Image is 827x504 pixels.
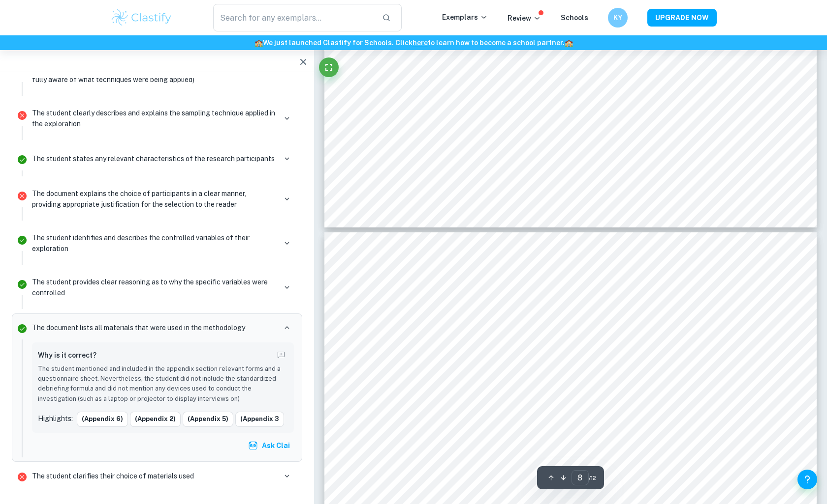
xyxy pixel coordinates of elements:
p: The student clarifies their choice of materials used [32,471,194,481]
h6: Why is it correct? [38,350,96,361]
svg: Correct [16,323,28,335]
p: The document lists all materials that were used in the methodology [32,322,245,333]
svg: Incorrect [16,110,28,121]
button: UPGRADE NOW [647,9,717,27]
button: (Appendix 6) [77,412,128,426]
p: Exemplars [442,12,488,23]
p: The student states any relevant characteristics of the research participants [32,153,275,164]
button: Report mistake/confusion [274,348,288,362]
svg: Incorrect [16,190,28,202]
button: (Appendix 3 [235,412,284,426]
span: 🏫 [254,39,263,47]
p: The document explains the choice of participants in a clear manner, providing appropriate justifi... [32,188,276,210]
p: The student mentioned and included in the appendix section relevant forms and a questionnaire she... [38,364,288,404]
button: (Appendix 2) [130,412,181,426]
img: clai.svg [248,441,258,450]
p: The student provides clear reasoning as to why the specific variables were controlled [32,277,276,298]
img: Clastify logo [110,8,173,28]
button: Fullscreen [319,57,339,77]
span: 🏫 [565,39,573,47]
a: here [413,39,428,47]
svg: Correct [16,154,28,166]
p: Review [508,13,541,24]
p: The student clearly describes and explains the sampling technique applied in the exploration [32,108,276,129]
a: Schools [561,14,588,22]
button: Ask Clai [246,437,294,454]
button: (Appendix 5) [183,412,233,426]
p: The student identifies and describes the controlled variables of their exploration [32,232,276,254]
p: Highlights: [38,413,73,424]
input: Search for any exemplars... [213,4,374,31]
svg: Correct [16,234,28,246]
span: / 12 [589,474,596,482]
h6: KY [612,12,624,23]
h6: We just launched Clastify for Schools. Click to learn how to become a school partner. [2,37,825,48]
svg: Correct [16,279,28,290]
svg: Incorrect [16,471,28,483]
button: Help and Feedback [797,470,817,489]
button: KY [608,8,628,28]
